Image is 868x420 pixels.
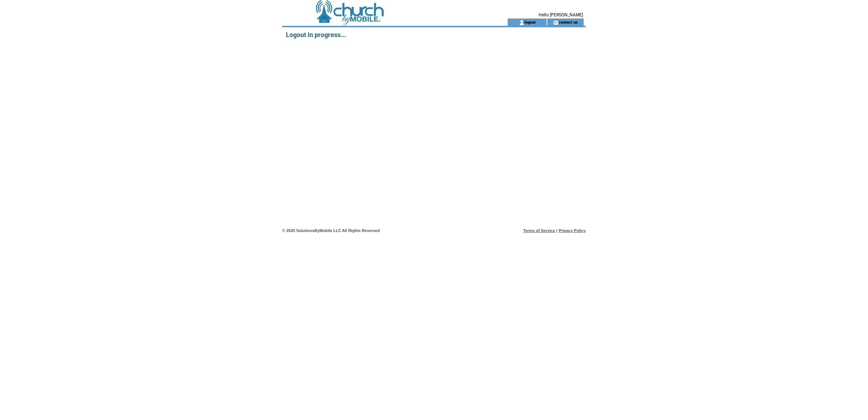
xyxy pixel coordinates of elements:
span: Hello [PERSON_NAME] [539,12,583,17]
span: Logout in progress... [286,31,346,39]
a: Privacy Policy [559,228,586,233]
a: logout [524,20,536,24]
a: Terms of Service [523,228,555,233]
span: © 2025 SolutionsByMobile LLC All Rights Reserved [282,228,380,233]
span: | [556,228,557,233]
img: contact_us_icon.gif [553,20,559,25]
img: account_icon.gif [519,20,524,25]
a: contact us [559,20,578,24]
